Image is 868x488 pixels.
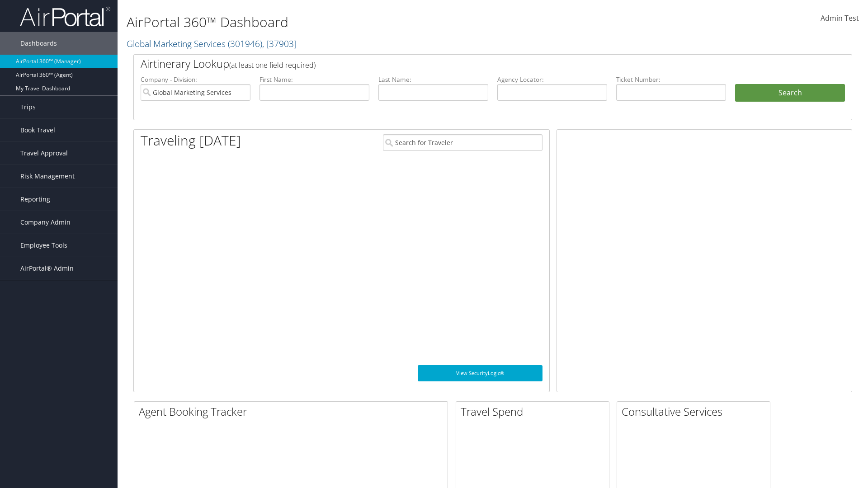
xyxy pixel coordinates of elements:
[616,75,726,84] label: Ticket Number:
[259,75,369,84] label: First Name:
[378,75,488,84] label: Last Name:
[418,365,542,381] a: View SecurityLogic®
[20,234,67,257] span: Employee Tools
[141,131,241,150] h1: Traveling [DATE]
[127,38,297,50] a: Global Marketing Services
[20,188,50,211] span: Reporting
[20,119,55,141] span: Book Travel
[141,75,250,84] label: Company - Division:
[821,5,859,33] a: Admin Test
[139,404,448,419] h2: Agent Booking Tracker
[229,60,316,70] span: (at least one field required)
[735,84,845,102] button: Search
[20,211,71,234] span: Company Admin
[20,257,74,280] span: AirPortal® Admin
[20,6,110,27] img: airportal-logo.png
[20,165,75,188] span: Risk Management
[622,404,770,419] h2: Consultative Services
[141,56,785,71] h2: Airtinerary Lookup
[461,404,609,419] h2: Travel Spend
[20,96,36,118] span: Trips
[20,142,68,164] span: Travel Approval
[228,38,262,50] span: ( 301946 )
[497,75,607,84] label: Agency Locator:
[127,13,615,32] h1: AirPortal 360™ Dashboard
[383,134,542,151] input: Search for Traveler
[20,32,57,55] span: Dashboards
[262,38,297,50] span: , [ 37903 ]
[821,13,859,23] span: Admin Test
